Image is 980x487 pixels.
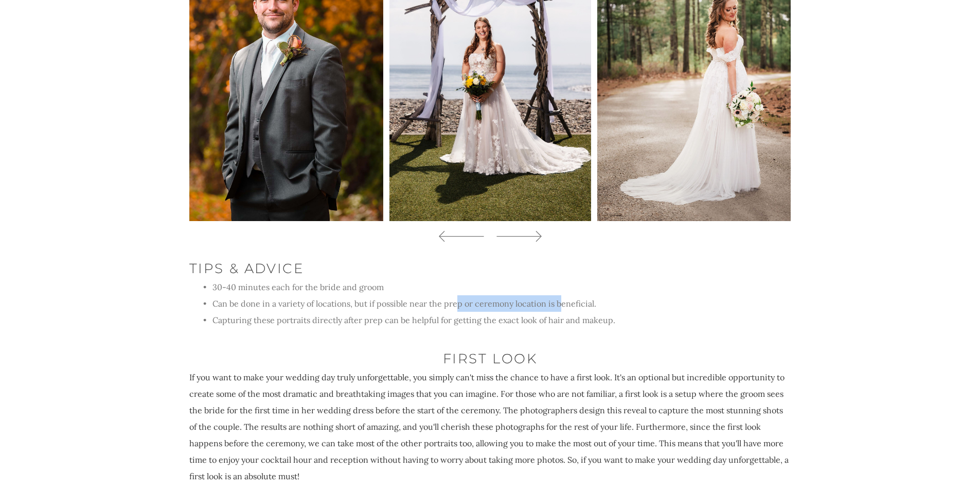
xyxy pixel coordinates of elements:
[443,350,538,367] span: First Look
[200,279,791,295] li: 30-40 minutes each for the bride and groom
[189,260,304,277] span: Tips & Advice
[189,369,791,484] p: If you want to make your wedding day truly unforgettable, you simply can't miss the chance to hav...
[200,295,791,312] li: Can be done in a variety of locations, but if possible near the prep or ceremony location is bene...
[200,312,791,328] li: Capturing these portraits directly after prep can be helpful for getting the exact look of hair a...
